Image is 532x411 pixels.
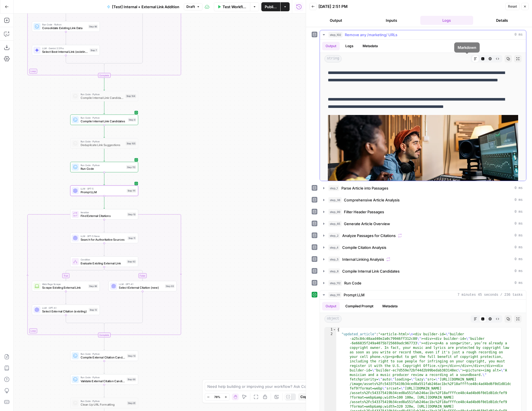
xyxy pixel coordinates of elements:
span: Test Workflow [223,4,247,10]
div: Run Code · PythonCompile External Citation CandidatesStep 13 [70,351,138,361]
button: 0 ms [320,243,526,252]
g: Edge from step_12 to step_92-conditional-end [66,315,104,325]
span: LLM · GPT-5 [81,187,125,190]
span: Run Code · Python [81,140,124,143]
span: step_5 [328,256,340,262]
span: Publish [265,4,277,10]
button: Draft [184,3,203,10]
button: 0 ms [320,184,526,193]
span: Run Code · Python [81,352,125,355]
g: Edge from step_111 to step_10 [104,196,105,209]
div: Step 7 [90,48,98,52]
span: 0 ms [514,209,523,214]
div: Step 111 [127,189,136,193]
g: Edge from step_66 to step_61 [104,385,105,397]
g: Edge from step_98 to step_12 [65,292,67,304]
span: LLM · GPT-5 Nano [81,234,126,238]
span: 0 ms [514,269,523,274]
span: 0 ms [514,233,523,238]
div: LoopIterationFind External CitationsStep 10 [70,209,138,219]
button: [Test] Internal + External Link Addition [104,2,183,11]
button: 0 ms [320,267,526,276]
span: Reset [508,4,517,9]
g: Edge from step_104 to step_8 [104,101,105,114]
div: LLM · GPT-5Prompt LLMStep 111 [70,186,138,196]
div: LLM · GPT-4.1Select External Citation (new)Step 93 [109,281,176,291]
div: LLM · GPT-4.1Select External Citation (existing)Step 12 [32,305,100,315]
span: LLM · GPT-4.1 [119,282,163,286]
span: step_8 [328,268,340,274]
g: Edge from step_8 to step_105 [104,125,105,138]
span: Run Code [344,280,361,286]
div: Step 8 [128,118,136,122]
span: Web Page Scrape [42,282,87,286]
div: 0 ms [320,40,526,181]
div: Complete [98,332,110,337]
div: LLM · GPT-5 NanoSearch for Authoritative SourcesStep 11 [70,233,138,243]
span: Run Code · Python [81,116,126,119]
button: 0 ms [320,279,526,288]
span: Draft [186,4,195,9]
span: Scrape Existing External Link [42,286,87,290]
button: Logs [420,16,473,25]
div: Step 12 [89,308,98,312]
span: step_102 [328,32,343,38]
span: Clean Up URL Formatting [81,403,125,407]
button: Reset [505,3,520,10]
button: Logs [342,42,357,50]
span: Analyze Passages for Citations [342,233,396,238]
span: 7 minutes 45 seconds / 236 tasks [458,292,523,297]
button: Output [322,302,340,310]
span: Compile External Citation Candidates [81,355,125,360]
button: Metadata [359,42,381,50]
div: LLM · Gemini 2.5 ProSelect Best Internal Link (existing)Step 7 [32,45,100,55]
span: 78% [214,395,220,399]
span: step_112 [328,280,342,286]
span: Run Code · Python [81,399,125,403]
button: Output [309,16,363,25]
button: Publish [261,2,280,11]
span: Run Code · Python [81,376,125,379]
div: Step 10 [127,212,136,216]
span: 0 ms [514,186,523,191]
g: Edge from step_10 to step_11 [104,219,105,232]
span: Remove any /marketing/ URLs [345,32,397,38]
span: Find External Citations [81,214,125,218]
span: step_111 [328,292,341,298]
g: Edge from step_10-iteration-end to step_13 [104,337,105,350]
div: Step 93 [165,284,175,288]
span: 0 ms [514,32,523,37]
div: Step 112 [126,165,136,169]
span: 0 ms [514,245,523,250]
g: Edge from step_5-iteration-end to step_104 [104,78,105,90]
span: Condition [81,258,125,261]
div: Run Code · PythonDeduplicate Link SuggestionsStep 105 [70,138,138,149]
span: Run Code [81,166,124,171]
div: Step 92 [127,260,136,264]
g: Edge from step_103 to step_96 [65,8,67,21]
span: Filter Header Passages [344,209,384,215]
span: Toggle code folding, rows 1 through 5 [333,327,336,332]
div: Step 105 [126,142,136,145]
button: Metadata [379,302,401,310]
span: 0 ms [514,280,523,286]
span: Generate Article Overview [344,221,390,227]
div: 1 [325,327,336,332]
span: Compile Internal Link Candidates [342,268,400,274]
span: Run Code · Python [42,23,87,26]
span: Run Code · Python [81,92,124,96]
span: Compile Internal Link Candidates [81,95,124,100]
div: Run Code · PythonConsolidate Existing Link DataStep 96 [32,21,100,32]
div: Step 11 [128,236,136,240]
button: 0 ms [320,195,526,205]
span: LLM · GPT-4.1 [42,306,87,310]
span: object [324,315,342,323]
span: Search for Authoritative Sources [81,237,126,242]
button: 7 minutes 45 seconds / 236 tasks [320,290,526,299]
div: Step 66 [127,377,136,381]
g: Edge from step_92 to step_93 [104,267,143,280]
span: step_65 [328,221,342,227]
span: string [324,55,342,62]
g: Edge from step_11 to step_92 [104,243,105,256]
div: Complete [70,332,138,337]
